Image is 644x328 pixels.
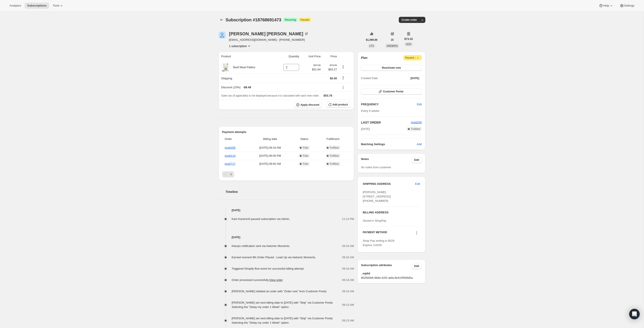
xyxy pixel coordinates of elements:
button: Edit [414,101,424,108]
span: Paused [405,56,420,60]
span: Paid [303,146,308,150]
span: [PERSON_NAME] [STREET_ADDRESS] [PHONE_NUMBER] [363,190,391,202]
button: Customer Portal [361,88,422,95]
span: Created Date [361,76,378,80]
span: Customer Portal [383,90,403,93]
span: LTV [369,44,374,48]
button: Add [414,141,424,148]
span: Edit [415,182,420,186]
span: [PERSON_NAME] initiated an order with "Order now" from Customer Portal. [232,290,327,293]
a: #us6205 [225,146,236,149]
span: 802584b6-9b8e-42f2-abfa-8e415f569d5a [361,276,422,280]
button: Tools [50,3,66,9]
span: 09:16 AM [342,278,354,282]
span: 09:15 AM [342,318,354,323]
span: Edit [417,102,422,107]
span: $73.32 [404,37,413,41]
span: Stored in ShopPay [363,219,386,222]
button: Next [228,171,234,177]
h6: Batching Settings [361,142,417,146]
span: $1,099.86 [366,38,377,42]
button: Help [596,3,616,9]
span: No notes from customer [361,166,391,169]
span: Fulfilled [330,146,339,150]
span: | [415,56,416,59]
span: Fulfillment [318,137,348,141]
span: Triggered Shopify flow event for successful billing attempt. [232,267,305,270]
small: $74.00 [330,64,337,66]
h2: Plan [361,56,367,60]
span: [EMAIL_ADDRESS][DOMAIN_NAME] · [PHONE_NUMBER] [229,38,309,42]
small: $37.00 [314,64,321,66]
span: Add [417,142,422,146]
button: Shipping actions [340,75,347,80]
span: 15 [391,38,394,42]
span: Paid [303,154,308,158]
span: Status [293,137,315,141]
span: Tools [53,4,59,7]
button: Reactivate now [361,65,422,71]
span: [DATE] [361,127,370,131]
button: Product actions [229,44,251,48]
span: $53.78 [324,94,332,97]
th: Price [322,52,338,61]
a: #us5717 [225,162,236,165]
button: $1,099.86 [363,37,380,43]
h2: FREQUENCY [361,102,417,107]
button: Edit [412,157,422,163]
a: #us6114 [225,154,236,157]
span: [DATE] · 09:00 PM [250,154,290,158]
span: larry alaimo [219,32,226,39]
h3: Subscription attributes [361,263,412,269]
span: _sqdid [361,271,422,276]
button: Subscriptions [219,17,225,23]
img: product img [221,63,230,72]
h2: LAST ORDER [361,120,411,125]
span: 09:16 AM [342,267,354,271]
span: Shop Pay ending in 8529 Expires 1/2026 [363,239,394,247]
nav: Pagination [222,171,351,177]
span: Klaviyo notification sent via Awtomic Moments. [232,244,290,248]
span: [PERSON_NAME] set next billing date to [DATE] with "Skip" via Customer Portal. Selecting the "Del... [232,317,333,324]
span: Reactivate now [382,66,401,70]
button: Product actions [340,65,347,69]
span: Paid [303,162,308,166]
a: View order [269,278,283,282]
span: 09:16 AM [342,255,354,260]
h3: PAYMENT METHOD [363,231,387,236]
span: Earned moment 9th Order Placed - Lead Up via Awtomic Moments. [232,256,316,259]
h2: Payment attempts [222,130,351,134]
h3: BILLING ADDRESS [363,210,420,215]
button: [DATE] [408,75,422,81]
span: [PERSON_NAME] set next billing date to [DATE] with "Skip" via Customer Portal. Selecting the "Del... [232,301,333,309]
span: Fulfilled [411,127,420,131]
h3: Notes [361,157,412,163]
span: [DATE] · 09:16 AM [250,146,290,150]
span: Settings [624,4,634,7]
span: 11:13 PM [342,217,354,221]
span: 09:16 AM [342,289,354,294]
div: Open Intercom Messenger [629,309,640,319]
div: Discount (15%) [221,85,337,90]
th: Quantity [274,52,300,61]
span: 09:15 AM [342,303,354,307]
button: Create order [399,17,419,23]
th: Product [219,52,274,61]
th: Shipping [219,73,274,83]
span: [DATE] [411,76,419,80]
span: Add product [332,103,348,106]
button: Analytics [7,3,24,9]
h4: [DATE] [219,208,354,212]
button: Apply discount [294,102,322,108]
span: AOV [406,43,411,46]
button: #us6205 [411,120,422,125]
span: Recurring [285,18,296,22]
span: Kam Karamchi paused subscription via Admin. [232,217,290,221]
span: Fulfilled [330,162,339,166]
span: Sales tax (if applicable) is not displayed because it is calculated with each new order. [221,94,319,97]
button: 15 [388,37,396,43]
span: Paused [300,18,309,22]
div: Beef Meal Patties [230,65,255,70]
span: Apply discount [300,103,319,107]
th: Order [222,134,248,144]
